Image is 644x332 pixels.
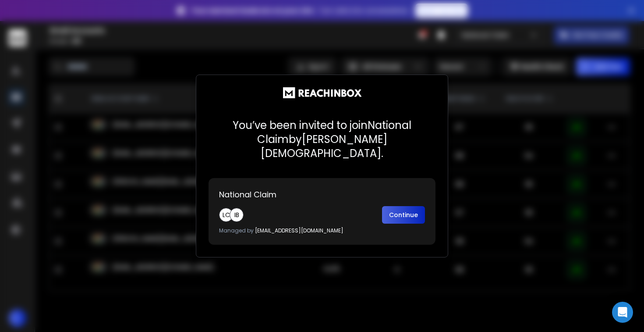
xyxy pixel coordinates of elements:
[219,189,425,201] p: National Claim
[219,227,254,234] span: Managed by
[209,118,435,161] p: You’ve been invited to join National Claim by [PERSON_NAME][DEMOGRAPHIC_DATA] .
[230,208,244,222] div: IB
[382,206,425,224] button: Continue
[219,208,233,222] div: LC
[219,227,425,234] p: [EMAIL_ADDRESS][DOMAIN_NAME]
[612,302,633,323] div: Open Intercom Messenger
